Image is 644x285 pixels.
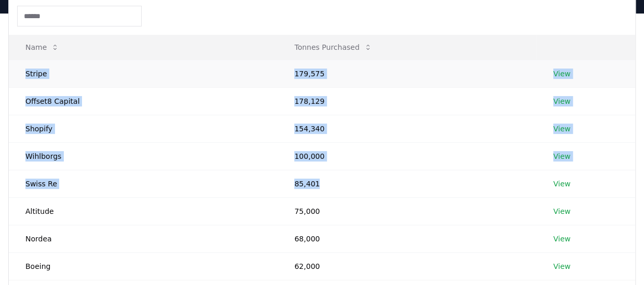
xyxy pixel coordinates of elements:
a: View [553,69,570,79]
td: 100,000 [278,142,537,170]
td: 62,000 [278,252,537,280]
td: 154,340 [278,115,537,142]
a: View [553,124,570,134]
td: Stripe [9,60,278,87]
td: 85,401 [278,170,537,197]
button: Name [17,37,67,58]
td: 68,000 [278,225,537,252]
td: Boeing [9,252,278,280]
td: Shopify [9,115,278,142]
a: View [553,151,570,161]
a: View [553,261,570,272]
td: Swiss Re [9,170,278,197]
a: View [553,179,570,189]
td: Offset8 Capital [9,87,278,115]
td: Altitude [9,197,278,225]
td: 75,000 [278,197,537,225]
td: Wihlborgs [9,142,278,170]
td: Nordea [9,225,278,252]
button: Tonnes Purchased [286,37,380,58]
td: 179,575 [278,60,537,87]
a: View [553,96,570,106]
td: 178,129 [278,87,537,115]
a: View [553,206,570,216]
a: View [553,234,570,244]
